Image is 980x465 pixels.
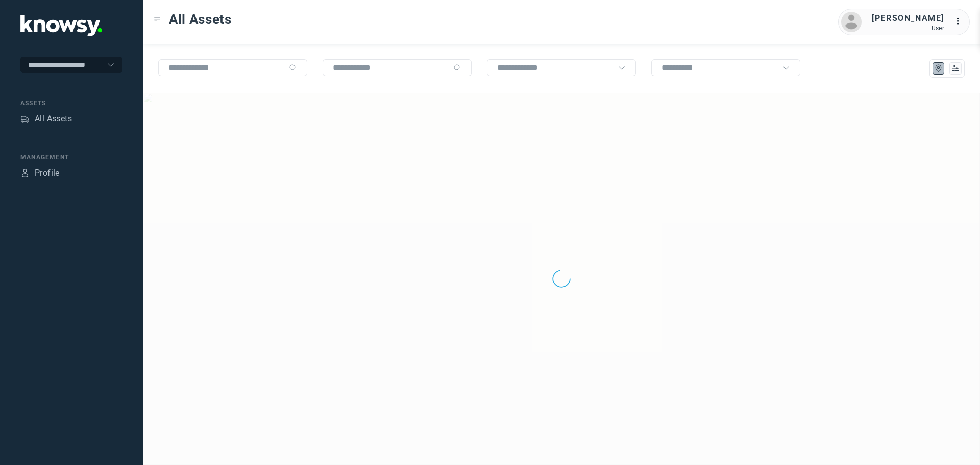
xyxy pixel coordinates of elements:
[954,15,967,28] div: :
[20,167,60,179] a: ProfileProfile
[289,64,297,72] div: Search
[35,113,72,125] div: All Assets
[169,10,232,29] span: All Assets
[872,25,944,32] div: User
[154,16,161,23] div: Toggle Menu
[934,64,943,73] div: Map
[20,99,122,108] div: Assets
[951,64,960,73] div: List
[954,15,967,29] div: :
[35,167,60,179] div: Profile
[955,17,965,25] tspan: ...
[20,168,30,178] div: Profile
[20,114,30,124] div: Assets
[20,15,102,36] img: Application Logo
[20,153,122,162] div: Management
[841,12,862,32] img: avatar.png
[453,64,461,72] div: Search
[872,12,944,25] div: [PERSON_NAME]
[20,113,72,125] a: AssetsAll Assets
